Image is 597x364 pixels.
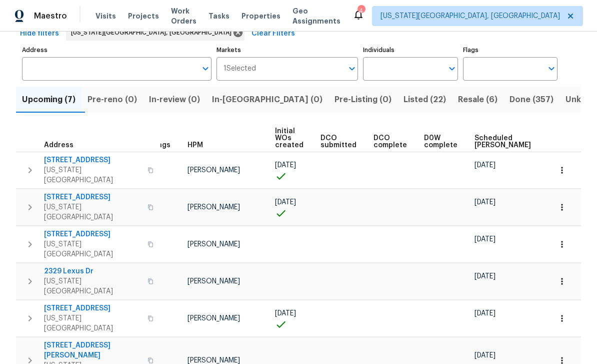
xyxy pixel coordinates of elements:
span: Hide filters [20,28,59,40]
span: [PERSON_NAME] [187,204,240,211]
span: Resale (6) [458,93,497,107]
span: [PERSON_NAME] [187,167,240,174]
span: Properties [241,11,280,21]
span: [PERSON_NAME] [187,241,240,248]
span: Listed (22) [403,93,446,107]
span: [DATE] [474,162,495,169]
span: [US_STATE][GEOGRAPHIC_DATA] [44,239,141,259]
label: Markets [216,47,358,53]
span: Visits [95,11,116,21]
span: In-review (0) [149,93,200,107]
span: Projects [128,11,159,21]
span: [DATE] [474,352,495,359]
span: [DATE] [474,273,495,280]
label: Individuals [363,47,457,53]
span: [US_STATE][GEOGRAPHIC_DATA] [44,202,141,222]
span: [STREET_ADDRESS] [44,192,141,202]
span: Scheduled [PERSON_NAME] [474,135,531,149]
span: [STREET_ADDRESS] [44,303,141,313]
span: [STREET_ADDRESS] [44,229,141,239]
div: [US_STATE][GEOGRAPHIC_DATA], [GEOGRAPHIC_DATA] [66,25,244,41]
div: 4 [357,6,364,16]
span: Pre-reno (0) [87,93,137,107]
span: [US_STATE][GEOGRAPHIC_DATA], [GEOGRAPHIC_DATA] [71,28,235,38]
span: DCO complete [373,135,407,149]
span: [DATE] [474,199,495,206]
span: Work Orders [171,6,196,26]
span: [DATE] [275,199,296,206]
span: [STREET_ADDRESS] [44,155,141,165]
label: Flags [463,47,557,53]
span: [PERSON_NAME] [187,278,240,285]
button: Open [544,62,558,76]
span: Pre-Listing (0) [334,93,391,107]
span: [DATE] [275,310,296,317]
span: Tasks [208,13,229,20]
span: In-[GEOGRAPHIC_DATA] (0) [212,93,322,107]
button: Open [198,62,212,76]
span: Done (357) [509,93,553,107]
span: Initial WOs created [275,128,303,149]
span: Geo Assignments [292,6,340,26]
button: Open [445,62,459,76]
span: Upcoming (7) [22,93,75,107]
span: [US_STATE][GEOGRAPHIC_DATA] [44,165,141,185]
span: Clear Filters [251,28,295,40]
span: [STREET_ADDRESS][PERSON_NAME] [44,340,141,360]
span: [PERSON_NAME] [187,357,240,364]
span: Flags [151,142,170,149]
button: Hide filters [16,25,63,43]
label: Address [22,47,211,53]
span: D0W complete [424,135,457,149]
span: [DATE] [275,162,296,169]
button: Open [345,62,359,76]
span: 2329 Lexus Dr [44,266,141,276]
span: [US_STATE][GEOGRAPHIC_DATA] [44,313,141,333]
button: Clear Filters [247,25,299,43]
span: HPM [187,142,203,149]
span: [US_STATE][GEOGRAPHIC_DATA], [GEOGRAPHIC_DATA] [380,11,560,21]
span: Maestro [34,11,67,21]
span: Address [44,142,73,149]
span: [US_STATE][GEOGRAPHIC_DATA] [44,276,141,296]
span: [PERSON_NAME] [187,315,240,322]
span: DCO submitted [320,135,356,149]
span: [DATE] [474,236,495,243]
span: [DATE] [474,310,495,317]
span: 1 Selected [223,65,256,73]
